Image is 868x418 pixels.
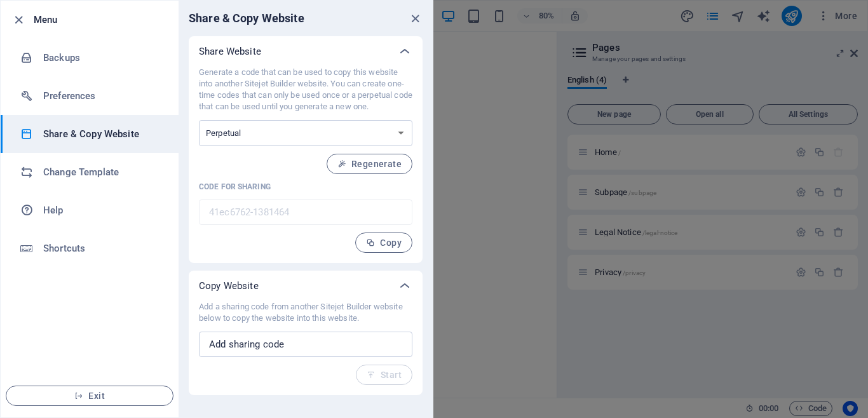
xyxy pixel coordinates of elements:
[189,11,304,26] h6: Share & Copy Website
[43,50,161,65] h6: Backups
[189,271,423,301] div: Copy Website
[199,332,412,357] input: Add sharing code
[366,238,402,248] span: Copy
[43,88,161,104] h6: Preferences
[43,203,161,218] h6: Help
[199,280,259,292] p: Copy Website
[43,126,161,142] h6: Share & Copy Website
[1,191,179,229] a: Help
[17,391,163,401] span: Exit
[189,36,423,67] div: Share Website
[6,386,173,406] button: Exit
[355,233,412,253] button: Copy
[199,182,412,192] p: Code for sharing
[34,12,168,27] h6: Menu
[43,241,161,256] h6: Shortcuts
[199,45,261,58] p: Share Website
[337,159,402,169] span: Regenerate
[407,11,423,26] button: close
[199,301,412,324] p: Add a sharing code from another Sitejet Builder website below to copy the website into this website.
[327,154,412,174] button: Regenerate
[199,67,412,112] p: Generate a code that can be used to copy this website into another Sitejet Builder website. You c...
[43,165,161,180] h6: Change Template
